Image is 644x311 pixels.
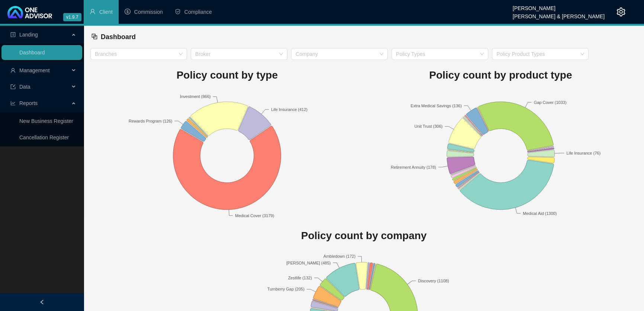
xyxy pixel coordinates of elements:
span: Landing [19,32,38,38]
span: dollar [125,9,131,15]
text: Discovery (1108) [418,279,449,283]
h1: Policy count by product type [364,67,638,83]
span: safety [175,9,181,15]
h1: Policy count by type [90,67,364,83]
a: Dashboard [19,50,45,55]
text: Life Insurance (76) [566,151,600,155]
text: Retirement Annuity (178) [391,165,436,169]
text: [PERSON_NAME] (485) [286,260,331,265]
a: Cancellation Register [19,134,69,140]
text: Medical Aid (1300) [523,211,557,215]
text: Ambledown (172) [323,254,355,258]
text: Medical Cover (3179) [235,213,274,218]
text: Extra Medical Savings (136) [410,103,462,108]
text: Gap Cover (1033) [534,100,566,104]
div: [PERSON_NAME] & [PERSON_NAME] [513,10,605,18]
text: Life Insurance (412) [271,107,307,111]
span: Dashboard [101,33,136,41]
span: Management [19,67,50,73]
a: New Business Register [19,118,73,124]
span: left [39,299,45,305]
span: profile [10,32,16,37]
span: Compliance [184,9,212,15]
text: Rewards Program (126) [129,118,172,123]
span: setting [616,7,625,16]
span: Data [19,84,30,90]
span: v1.9.7 [63,13,81,21]
h1: Policy count by company [90,228,637,244]
text: Investment (866) [180,94,211,99]
span: user [10,68,16,73]
span: Reports [19,100,38,106]
span: block [91,33,98,40]
text: Unit Trust (306) [414,124,442,128]
span: Client [99,9,113,15]
span: Commission [134,9,163,15]
span: user [90,9,96,15]
div: [PERSON_NAME] [513,2,605,10]
span: line-chart [10,101,16,106]
text: Zestlife (132) [288,276,312,280]
span: import [10,84,16,89]
text: Turnberry Gap (205) [267,287,305,291]
img: 2df55531c6924b55f21c4cf5d4484680-logo-light.svg [7,6,52,18]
